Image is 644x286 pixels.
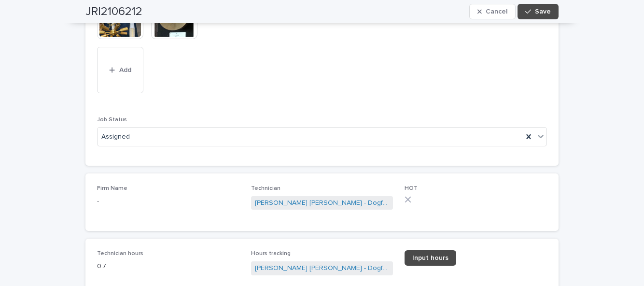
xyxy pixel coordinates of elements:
[97,196,239,206] p: -
[97,47,143,93] button: Add
[255,263,390,273] a: [PERSON_NAME] [PERSON_NAME] - Dogfork - Technician - JRI2106212 - 3664
[97,186,127,191] span: Firm Name
[251,186,280,191] span: Technician
[251,251,291,257] span: Hours tracking
[97,261,239,272] p: 0.7
[469,4,516,19] button: Cancel
[518,4,559,19] button: Save
[85,5,142,19] h2: JRI2106212
[97,117,127,123] span: Job Status
[412,255,448,261] span: Input hours
[101,132,130,142] span: Assigned
[405,250,456,266] a: Input hours
[119,67,131,73] span: Add
[535,8,551,15] span: Save
[486,8,507,15] span: Cancel
[97,251,143,257] span: Technician hours
[405,186,418,191] span: HOT
[255,198,390,208] a: [PERSON_NAME] [PERSON_NAME] - Dogfork - Technician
